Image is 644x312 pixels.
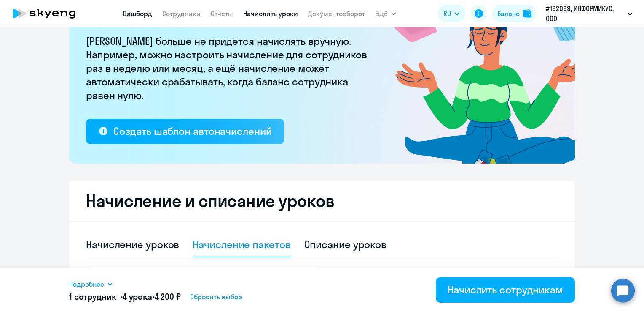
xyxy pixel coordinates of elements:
button: Ещё [375,5,396,22]
button: #162069, ИНФОРМИКУС, ООО [542,3,637,24]
a: Документооборот [308,9,365,18]
div: Создать шаблон автоначислений [113,124,271,138]
p: #162069, ИНФОРМИКУС, ООО [546,3,624,24]
div: Начисление уроков [86,238,179,251]
img: balance [523,9,531,18]
p: [PERSON_NAME] больше не придётся начислять вручную. Например, можно настроить начисление для сотр... [86,34,373,102]
a: Сотрудники [162,9,201,18]
div: Списание уроков [304,238,387,251]
span: RU [443,8,451,19]
button: Создать шаблон автоначислений [86,119,284,144]
span: Подробнее [69,279,104,289]
a: Дашборд [123,9,152,18]
button: Балансbalance [492,5,537,22]
div: Начисление пакетов [193,238,290,251]
a: Начислить уроки [243,9,298,18]
h2: Начисление и списание уроков [86,191,558,211]
button: RU [437,5,465,22]
button: Начислить сотрудникам [436,277,575,303]
div: Баланс [497,8,520,19]
h5: 1 сотрудник • • [69,291,181,303]
span: 4 200 ₽ [155,291,181,302]
span: 4 урока [123,291,152,302]
div: Начислить сотрудникам [448,283,563,296]
span: Ещё [375,8,388,19]
a: Отчеты [211,9,233,18]
span: Сбросить выбор [190,292,242,302]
